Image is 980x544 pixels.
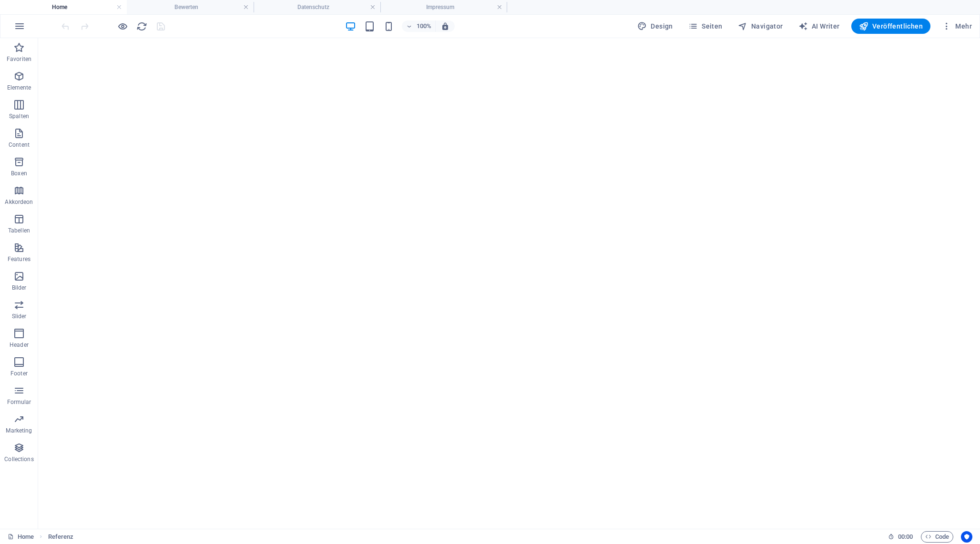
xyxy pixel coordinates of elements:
[136,20,147,32] button: reload
[11,170,27,177] p: Boxen
[888,531,913,543] h6: Session-Zeit
[7,398,31,406] p: Formular
[9,141,30,149] p: Content
[48,531,74,543] span: Klick zum Auswählen. Doppelklick zum Bearbeiten
[7,84,31,91] p: Elemente
[5,198,33,206] p: Akkordeon
[898,531,913,543] span: 00 00
[441,22,449,30] i: Bei Größenänderung Zoomstufe automatisch an das gewählte Gerät anpassen.
[380,2,507,12] h4: Impressum
[10,341,29,349] p: Header
[117,20,128,32] button: Klicke hier, um den Vorschau-Modus zu verlassen
[905,533,906,540] span: :
[127,2,254,12] h4: Bewerten
[136,21,147,32] i: Seite neu laden
[10,370,28,377] p: Footer
[637,21,673,31] span: Design
[688,21,723,31] span: Seiten
[4,455,33,463] p: Collections
[938,19,976,34] button: Mehr
[402,20,436,32] button: 100%
[925,531,949,543] span: Code
[8,531,34,543] a: Klick, um Auswahl aufzuheben. Doppelklick öffnet Seitenverwaltung
[9,112,29,120] p: Spalten
[859,21,923,31] span: Veröffentlichen
[942,21,972,31] span: Mehr
[961,531,972,543] button: Usercentrics
[6,427,32,434] p: Marketing
[8,255,31,263] p: Features
[7,55,31,63] p: Favoriten
[738,21,783,31] span: Navigator
[795,19,844,34] button: AI Writer
[684,19,726,34] button: Seiten
[416,20,431,32] h6: 100%
[8,227,30,234] p: Tabellen
[921,531,953,543] button: Code
[798,21,840,31] span: AI Writer
[633,19,677,34] button: Design
[851,19,930,34] button: Veröffentlichen
[12,312,27,320] p: Slider
[734,19,787,34] button: Navigator
[12,284,27,292] p: Bilder
[254,2,380,12] h4: Datenschutz
[48,531,74,543] nav: breadcrumb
